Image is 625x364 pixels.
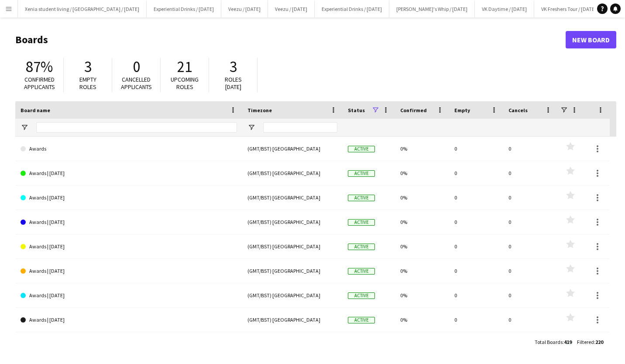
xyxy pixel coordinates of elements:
[503,259,557,283] div: 0
[247,107,272,113] span: Timezone
[395,234,449,258] div: 0%
[400,107,427,113] span: Confirmed
[508,107,528,113] span: Cancels
[348,107,365,113] span: Status
[395,308,449,332] div: 0%
[21,161,237,185] a: Awards | [DATE]
[449,234,503,258] div: 0
[230,57,237,76] span: 3
[389,0,475,17] button: [PERSON_NAME]'s Whip / [DATE]
[21,137,237,161] a: Awards
[503,283,557,307] div: 0
[18,0,147,17] button: Xenia student living / [GEOGRAPHIC_DATA] / [DATE]
[21,185,237,210] a: Awards | [DATE]
[263,122,337,133] input: Timezone Filter Input
[449,137,503,161] div: 0
[449,210,503,234] div: 0
[503,210,557,234] div: 0
[242,185,343,209] div: (GMT/BST) [GEOGRAPHIC_DATA]
[21,332,237,357] a: Awards | [DATE]
[348,195,375,201] span: Active
[24,76,55,91] span: Confirmed applicants
[449,259,503,283] div: 0
[133,57,140,76] span: 0
[503,161,557,185] div: 0
[454,107,470,113] span: Empty
[577,333,603,350] div: :
[348,244,375,250] span: Active
[247,124,255,131] button: Open Filter Menu
[503,234,557,258] div: 0
[348,146,375,152] span: Active
[348,292,375,299] span: Active
[503,332,557,356] div: 0
[534,0,604,17] button: VK Freshers Tour / [DATE]
[449,308,503,332] div: 0
[242,308,343,332] div: (GMT/BST) [GEOGRAPHIC_DATA]
[15,33,566,46] h1: Boards
[595,339,603,345] span: 220
[566,31,616,48] a: New Board
[535,333,572,350] div: :
[449,185,503,209] div: 0
[84,57,92,76] span: 3
[475,0,534,17] button: VK Daytime / [DATE]
[449,283,503,307] div: 0
[395,283,449,307] div: 0%
[395,332,449,356] div: 0%
[503,308,557,332] div: 0
[242,259,343,283] div: (GMT/BST) [GEOGRAPHIC_DATA]
[177,57,192,76] span: 21
[21,283,237,308] a: Awards | [DATE]
[268,0,315,17] button: Veezu / [DATE]
[36,122,237,133] input: Board name Filter Input
[21,308,237,332] a: Awards | [DATE]
[348,317,375,323] span: Active
[535,339,563,345] span: Total Boards
[449,332,503,356] div: 0
[395,137,449,161] div: 0%
[577,339,594,345] span: Filtered
[242,332,343,356] div: (GMT/BST) [GEOGRAPHIC_DATA]
[395,185,449,209] div: 0%
[21,210,237,234] a: Awards | [DATE]
[21,234,237,259] a: Awards | [DATE]
[121,76,152,91] span: Cancelled applicants
[21,124,28,131] button: Open Filter Menu
[242,210,343,234] div: (GMT/BST) [GEOGRAPHIC_DATA]
[348,219,375,226] span: Active
[21,107,50,113] span: Board name
[503,185,557,209] div: 0
[348,268,375,275] span: Active
[242,137,343,161] div: (GMT/BST) [GEOGRAPHIC_DATA]
[21,259,237,283] a: Awards | [DATE]
[564,339,572,345] span: 419
[147,0,221,17] button: Experiential Drinks / [DATE]
[242,234,343,258] div: (GMT/BST) [GEOGRAPHIC_DATA]
[348,170,375,177] span: Active
[221,0,268,17] button: Veezu / [DATE]
[315,0,389,17] button: Experiential Drinks / [DATE]
[171,76,199,91] span: Upcoming roles
[242,283,343,307] div: (GMT/BST) [GEOGRAPHIC_DATA]
[395,161,449,185] div: 0%
[449,161,503,185] div: 0
[26,57,53,76] span: 87%
[242,161,343,185] div: (GMT/BST) [GEOGRAPHIC_DATA]
[79,76,96,91] span: Empty roles
[225,76,242,91] span: Roles [DATE]
[395,210,449,234] div: 0%
[395,259,449,283] div: 0%
[503,137,557,161] div: 0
